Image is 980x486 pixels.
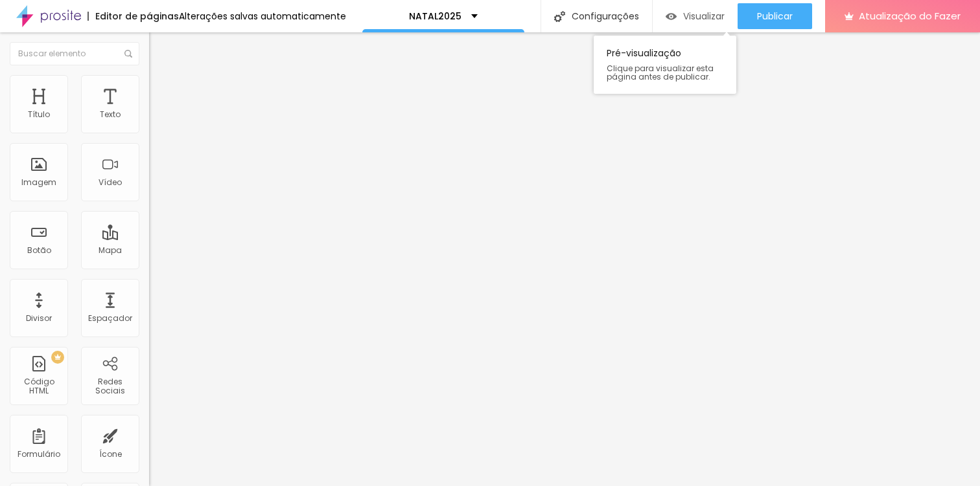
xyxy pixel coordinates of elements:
[757,10,793,23] font: Publicar
[95,376,125,396] font: Redes Sociais
[572,10,639,23] font: Configurações
[666,11,677,22] img: view-1.svg
[27,245,51,256] font: Botão
[607,63,714,82] font: Clique para visualizar esta página antes de publicar.
[179,12,346,21] div: Alterações salvas automaticamente
[554,11,565,22] img: Ícone
[99,448,122,459] font: Ícone
[26,313,52,324] font: Divisor
[409,10,461,23] font: NATAL2025
[653,3,738,29] button: Visualizar
[88,313,132,324] font: Espaçador
[99,177,122,188] font: Vídeo
[607,47,681,60] font: Pré-visualização
[859,9,961,23] font: Atualização do Fazer
[100,109,121,120] font: Texto
[24,376,54,396] font: Código HTML
[21,177,56,188] font: Imagem
[124,50,132,58] img: Ícone
[10,42,139,65] input: Buscar elemento
[738,3,812,29] button: Publicar
[683,10,725,23] font: Visualizar
[99,245,122,256] font: Mapa
[95,10,179,23] font: Editor de páginas
[28,109,50,120] font: Título
[17,448,60,459] font: Formulário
